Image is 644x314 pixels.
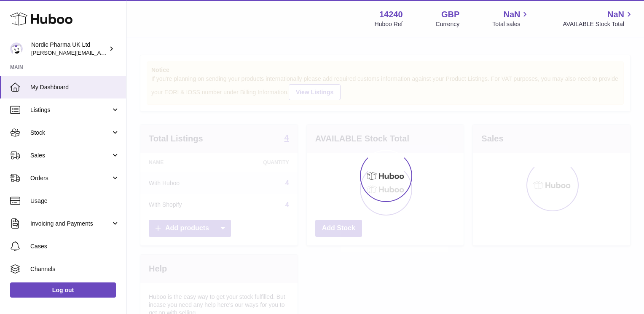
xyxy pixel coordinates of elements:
span: Sales [30,152,111,160]
div: Currency [436,20,460,28]
strong: GBP [441,9,459,20]
strong: 14240 [379,9,403,20]
span: Channels [30,265,120,273]
a: Log out [10,282,116,298]
span: Listings [30,106,111,114]
span: Orders [30,174,111,182]
span: NaN [607,9,624,20]
a: NaN Total sales [492,9,530,28]
span: [PERSON_NAME][EMAIL_ADDRESS][DOMAIN_NAME] [31,49,169,56]
span: Usage [30,197,120,205]
span: Cases [30,242,120,250]
span: Invoicing and Payments [30,220,111,228]
span: NaN [503,9,520,20]
span: Stock [30,129,111,137]
div: Huboo Ref [375,20,403,28]
div: Nordic Pharma UK Ltd [31,41,107,57]
span: AVAILABLE Stock Total [563,20,634,28]
img: joe.plant@parapharmdev.com [10,43,23,55]
span: My Dashboard [30,83,120,91]
span: Total sales [492,20,530,28]
a: NaN AVAILABLE Stock Total [563,9,634,28]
